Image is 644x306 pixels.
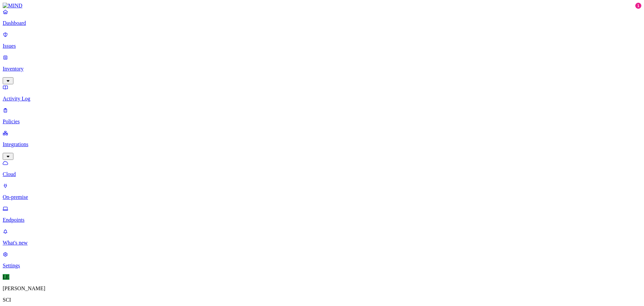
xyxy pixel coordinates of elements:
a: What's new [3,228,641,246]
p: Activity Log [3,96,641,102]
a: Integrations [3,130,641,159]
p: SCI [3,297,641,303]
a: Policies [3,107,641,125]
a: Issues [3,32,641,49]
p: Settings [3,263,641,269]
p: Inventory [3,66,641,72]
p: On-premise [3,194,641,200]
a: Dashboard [3,9,641,26]
p: Integrations [3,141,641,147]
a: Settings [3,251,641,269]
p: Policies [3,119,641,125]
p: What's new [3,240,641,246]
a: Endpoints [3,206,641,223]
a: On-premise [3,183,641,200]
a: Activity Log [3,84,641,102]
a: MIND [3,3,641,9]
span: LE [3,274,9,280]
div: 1 [635,3,641,9]
a: Inventory [3,54,641,83]
a: Cloud [3,160,641,177]
p: Issues [3,43,641,49]
p: Endpoints [3,217,641,223]
img: MIND [3,3,22,9]
p: [PERSON_NAME] [3,286,641,292]
p: Cloud [3,171,641,177]
p: Dashboard [3,20,641,26]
